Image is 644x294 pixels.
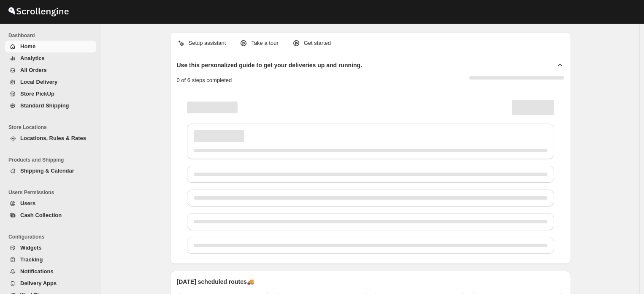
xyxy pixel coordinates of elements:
button: Shipping & Calendar [5,165,96,177]
div: Page loading [177,91,564,257]
button: Delivery Apps [5,278,96,289]
button: Tracking [5,254,96,266]
span: Dashboard [8,32,97,39]
span: Locations, Rules & Rates [20,135,86,141]
span: Cash Collection [20,212,62,218]
span: Tracking [20,256,43,263]
button: Analytics [5,52,96,64]
button: Cash Collection [5,209,96,221]
p: Take a tour [251,39,278,47]
button: All Orders [5,64,96,76]
p: 0 of 6 steps completed [177,76,232,85]
button: Locations, Rules & Rates [5,132,96,144]
span: Store Locations [8,124,97,131]
span: Widgets [20,245,41,251]
span: Store PickUp [20,91,54,97]
span: Standard Shipping [20,102,69,109]
span: Notifications [20,268,54,275]
span: Products and Shipping [8,157,97,163]
h2: Use this personalized guide to get your deliveries up and running. [177,61,363,69]
p: Setup assistant [189,39,226,47]
span: Users [20,200,35,206]
p: Get started [304,39,331,47]
span: Home [20,43,35,49]
p: [DATE] scheduled routes 🚚 [177,278,564,286]
span: Shipping & Calendar [20,168,74,174]
span: Configurations [8,234,97,240]
span: Analytics [20,55,45,61]
button: Notifications [5,266,96,278]
button: Users [5,198,96,209]
span: Local Delivery [20,79,57,85]
span: Delivery Apps [20,280,57,286]
span: Users Permissions [8,189,97,196]
span: All Orders [20,67,47,73]
button: Widgets [5,242,96,254]
button: Home [5,41,96,52]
